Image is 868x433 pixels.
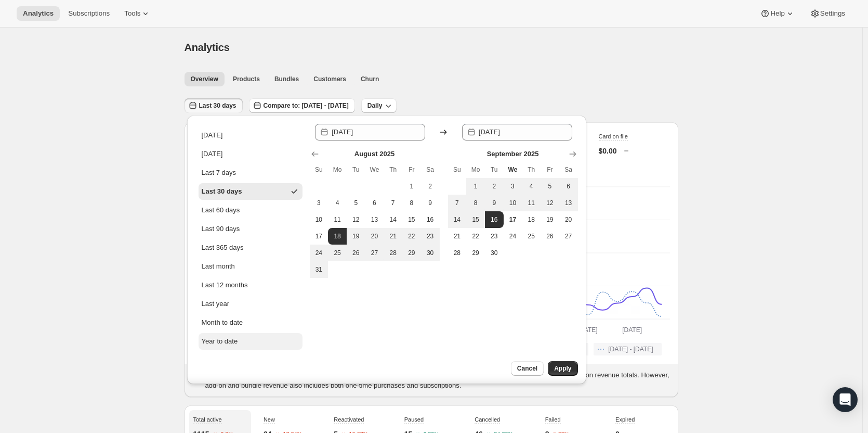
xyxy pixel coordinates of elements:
div: Last 30 days [202,186,242,197]
button: Last 30 days [185,98,243,113]
button: Friday September 5 2025 [541,178,559,195]
div: Last month [202,261,235,272]
button: Sunday September 21 2025 [448,228,467,245]
span: 9 [489,199,499,207]
button: Tuesday August 26 2025 [347,245,365,261]
button: Wednesday September 3 2025 [504,178,522,195]
span: Expired [615,416,635,423]
button: Saturday August 2 2025 [421,178,440,195]
button: Wednesday August 20 2025 [365,228,384,245]
button: Sunday August 17 2025 [310,228,328,245]
text: [DATE] [622,326,642,334]
th: Tuesday [485,161,504,178]
span: Fr [406,165,417,174]
span: 19 [545,215,555,224]
button: Last 90 days [199,221,303,237]
button: Thursday September 11 2025 [522,195,541,211]
span: Mo [332,165,343,174]
span: Tu [351,165,361,174]
button: Wednesday August 13 2025 [365,211,384,228]
span: 17 [314,232,324,240]
span: Churn [361,75,379,83]
button: Saturday September 20 2025 [559,211,578,228]
span: 21 [452,232,463,240]
button: Wednesday September 24 2025 [504,228,522,245]
th: Friday [541,161,559,178]
button: [DATE] [199,127,303,144]
span: 9 [425,199,436,207]
button: Cancel [511,361,544,376]
span: Overview [191,75,218,83]
span: 15 [470,215,481,224]
button: Monday September 22 2025 [466,228,485,245]
span: Subscriptions [68,9,110,18]
button: Thursday August 7 2025 [384,195,402,211]
span: Analytics [23,9,54,18]
span: 12 [351,215,361,224]
span: 11 [332,215,343,224]
span: Paused [404,416,424,423]
button: Wednesday August 27 2025 [365,245,384,261]
span: 7 [388,199,398,207]
span: 22 [470,232,481,240]
button: Tuesday September 9 2025 [485,195,504,211]
span: 24 [314,249,324,257]
span: 1 [406,182,417,190]
div: Last 60 days [202,205,240,215]
button: Friday September 26 2025 [541,228,559,245]
span: Failed [545,416,561,423]
th: Tuesday [347,161,365,178]
th: Thursday [384,161,402,178]
span: We [508,165,518,174]
span: Settings [820,9,845,18]
button: Thursday August 21 2025 [384,228,402,245]
span: Apply [554,364,571,373]
button: Monday August 25 2025 [328,245,347,261]
button: [DATE] - [DATE] [594,343,661,355]
button: Monday August 4 2025 [328,195,347,211]
span: Tu [489,165,499,174]
th: Sunday [310,161,328,178]
button: Sunday August 31 2025 [310,261,328,278]
span: 5 [545,182,555,190]
button: Friday August 15 2025 [402,211,421,228]
button: Daily [361,98,397,113]
button: Thursday August 28 2025 [384,245,402,261]
span: 2 [425,182,436,190]
button: Thursday September 4 2025 [522,178,541,195]
th: Monday [466,161,485,178]
button: End of range Tuesday September 16 2025 [485,211,504,228]
div: Last 12 months [202,280,248,290]
th: Saturday [421,161,440,178]
button: Thursday September 18 2025 [522,211,541,228]
span: 20 [563,215,574,224]
button: Saturday September 6 2025 [559,178,578,195]
span: 29 [470,249,481,257]
button: Saturday August 16 2025 [421,211,440,228]
span: 28 [388,249,398,257]
button: Last year [199,296,303,312]
span: 3 [314,199,324,207]
span: New [264,416,275,423]
div: Year to date [202,336,238,347]
button: Tuesday September 23 2025 [485,228,504,245]
p: $0.00 [599,146,617,156]
button: Monday September 29 2025 [466,245,485,261]
button: Friday August 22 2025 [402,228,421,245]
button: Saturday August 23 2025 [421,228,440,245]
span: 18 [332,232,343,240]
span: 16 [425,215,436,224]
button: Tuesday August 12 2025 [347,211,365,228]
div: Last 365 days [202,243,244,253]
span: 31 [314,265,324,274]
div: Month to date [202,317,243,328]
button: Help [754,6,801,21]
span: Th [526,165,536,174]
span: Su [314,165,324,174]
button: Friday August 1 2025 [402,178,421,195]
span: 28 [452,249,463,257]
span: Customers [313,75,346,83]
span: 25 [332,249,343,257]
span: 3 [508,182,518,190]
button: Thursday August 14 2025 [384,211,402,228]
